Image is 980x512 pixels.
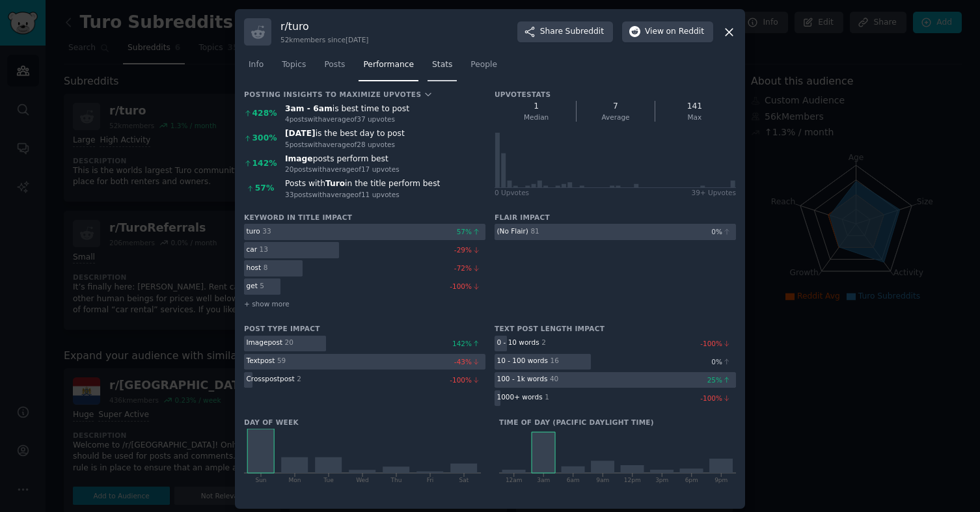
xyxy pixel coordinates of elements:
[545,392,549,401] div: 1
[285,154,485,165] div: posts perform best
[711,357,736,366] div: 0 %
[427,477,434,483] tspan: Fri
[541,338,546,347] div: 2
[454,245,485,254] div: -29 %
[280,20,368,33] h3: r/ turo
[324,59,345,71] span: Posts
[297,374,301,383] div: 2
[497,356,548,365] div: 10 - 100 words
[715,477,728,483] tspan: 9pm
[249,59,264,71] span: Info
[454,357,485,366] div: -43 %
[655,477,668,483] tspan: 3pm
[255,477,266,483] tspan: Sun
[565,26,604,38] span: Subreddit
[685,477,698,483] tspan: 6pm
[428,55,457,81] a: Stats
[660,113,729,122] div: Max
[666,26,704,38] span: on Reddit
[454,263,485,273] div: -72 %
[502,113,571,122] div: Median
[289,477,301,483] tspan: Mon
[359,55,418,81] a: Performance
[537,477,550,483] tspan: 3am
[550,356,558,365] div: 16
[247,338,283,347] div: Image post
[383,90,433,99] button: Upvotes
[517,21,613,42] button: ShareSubreddit
[244,299,290,308] span: + show more
[285,104,333,113] b: 3am - 6am
[285,115,485,124] div: 4 post s with average of 37 upvote s
[320,55,349,81] a: Posts
[497,338,539,347] div: 0 - 10 words
[363,59,414,71] span: Performance
[280,35,368,44] div: 52k members since [DATE]
[247,226,260,236] div: turo
[244,418,481,427] h3: Day of week
[645,26,704,38] span: View
[581,101,650,113] div: 7
[622,21,713,42] button: Viewon Reddit
[285,338,293,347] div: 20
[285,103,485,115] div: is best time to post
[495,188,529,197] div: 0 Upvote s
[499,418,736,427] h3: Time of day ( Pacific Daylight Time )
[247,245,258,254] div: car
[252,158,277,170] div: 142 %
[285,128,485,140] div: is the best day to post
[470,59,497,71] span: People
[660,101,729,113] div: 141
[506,477,523,483] tspan: 12am
[495,90,551,99] h3: Upvote Stats
[691,188,736,197] div: 39+ Upvotes
[707,375,736,384] div: 25 %
[497,226,528,236] div: (No Flair)
[450,375,485,384] div: -100 %
[700,339,736,348] div: -100 %
[459,477,469,483] tspan: Sat
[466,55,502,81] a: People
[247,281,258,290] div: get
[540,26,604,38] span: Share
[457,227,485,236] div: 57 %
[277,356,286,365] div: 59
[282,59,306,71] span: Topics
[247,356,275,365] div: Text post
[356,477,369,483] tspan: Wed
[244,324,485,333] h3: Post Type Impact
[530,226,539,236] div: 81
[285,129,316,138] b: [DATE]
[244,90,381,99] div: Posting Insights to maximize
[285,165,485,174] div: 20 post s with average of 17 upvote s
[285,178,485,190] div: Posts with in the title perform best
[285,140,485,149] div: 5 post s with average of 28 upvote s
[581,113,650,122] div: Average
[596,477,609,483] tspan: 9am
[285,190,485,199] div: 33 post s with average of 11 upvote s
[252,108,277,120] div: 428 %
[247,263,262,272] div: host
[285,154,313,163] b: Image
[450,282,485,291] div: -100 %
[255,183,274,195] div: 57 %
[247,374,295,383] div: Crosspost post
[325,179,345,188] b: Turo
[497,392,543,401] div: 1000+ words
[567,477,580,483] tspan: 6am
[495,324,736,333] h3: Text Post Length Impact
[711,227,736,236] div: 0 %
[383,90,422,99] span: Upvotes
[497,374,548,383] div: 100 - 1k words
[277,55,310,81] a: Topics
[495,213,736,222] h3: Flair impact
[264,263,268,272] div: 8
[244,55,268,81] a: Info
[260,245,268,254] div: 13
[252,133,277,144] div: 300 %
[323,477,334,483] tspan: Tue
[700,394,736,403] div: -100 %
[262,226,271,236] div: 33
[244,213,485,222] h3: Keyword in title impact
